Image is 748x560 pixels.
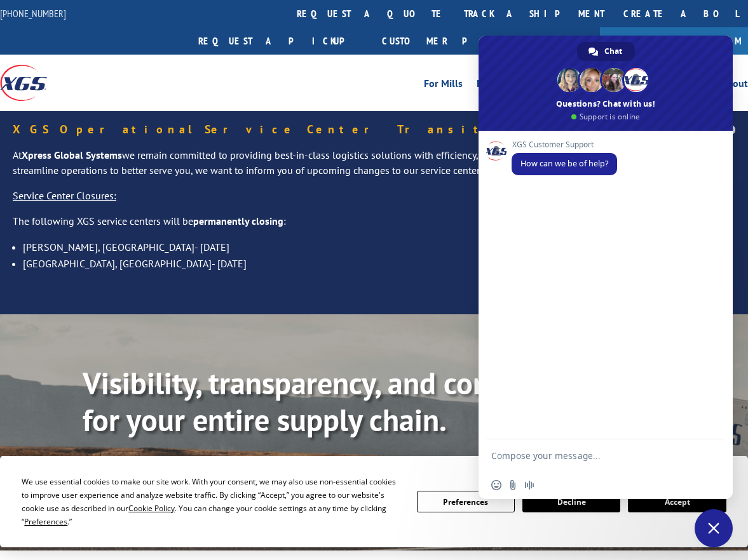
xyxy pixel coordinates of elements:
strong: permanently closing [193,215,283,227]
a: Customer Portal [372,27,538,55]
button: Decline [522,491,620,512]
a: Chat [577,42,635,61]
li: [GEOGRAPHIC_DATA], [GEOGRAPHIC_DATA]- [DATE] [23,255,735,272]
a: Agent [538,27,600,55]
a: Close chat [695,509,733,547]
a: About [721,79,748,93]
p: The following XGS service centers will be : [13,214,735,239]
span: Audio message [524,480,534,490]
span: How can we be of help? [520,158,608,169]
h5: XGS Operational Service Center Transition Announcement [13,124,735,135]
strong: Xpress Global Systems [22,149,122,161]
span: Send a file [508,480,518,490]
button: Accept [628,491,726,512]
a: Request a pickup [189,27,372,55]
span: Preferences [24,516,67,527]
span: XGS Customer Support [512,140,617,149]
u: Service Center Closures: [13,189,116,202]
button: Preferences [417,491,515,512]
span: Cookie Policy [128,503,175,514]
textarea: Compose your message... [491,439,695,471]
a: For Retailers [477,79,533,93]
a: Join Our Team [600,27,748,55]
li: [PERSON_NAME], [GEOGRAPHIC_DATA]- [DATE] [23,239,735,255]
b: Visibility, transparency, and control for your entire supply chain. [83,363,536,439]
a: For Mills [424,79,463,93]
span: Insert an emoji [491,480,501,490]
p: At we remain committed to providing best-in-class logistics solutions with efficiency, reliabilit... [13,148,735,189]
span: Chat [604,42,622,61]
div: We use essential cookies to make our site work. With your consent, we may also use non-essential ... [22,475,401,528]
